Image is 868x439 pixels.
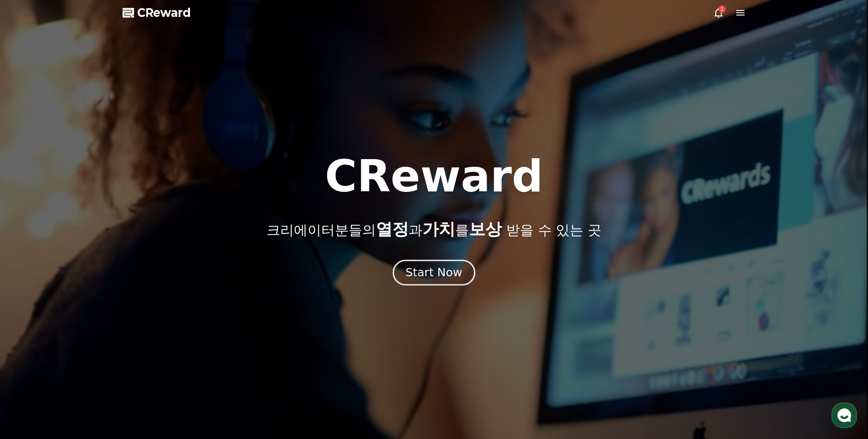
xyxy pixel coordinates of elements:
[376,220,409,238] span: 열정
[118,289,175,312] a: 설정
[406,265,462,280] div: Start Now
[3,289,60,312] a: 홈
[60,289,118,312] a: 대화
[141,303,152,310] span: 설정
[83,303,94,310] span: 대화
[395,269,473,278] a: Start Now
[469,220,502,238] span: 보상
[422,220,455,238] span: 가치
[267,220,601,238] p: 크리에이터분들의 과 를 받을 수 있는 곳
[325,155,543,198] h1: CReward
[713,7,724,18] a: 1
[123,5,191,20] a: CReward
[29,303,34,310] span: 홈
[137,5,191,20] span: CReward
[719,5,726,13] div: 1
[393,259,475,285] button: Start Now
